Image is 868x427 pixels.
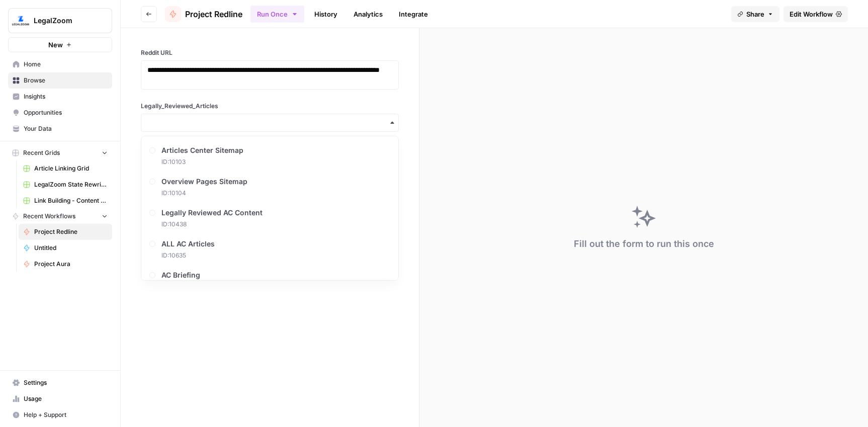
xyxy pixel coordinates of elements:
span: Opportunities [24,108,108,117]
button: Recent Grids [8,145,112,160]
label: Reddit URL [141,48,399,57]
span: AC Briefing [161,270,200,280]
a: Edit Workflow [784,6,848,22]
button: New [8,37,112,52]
a: Your Data [8,121,112,137]
a: Project Aura [19,256,112,272]
a: Project Redline [165,6,242,22]
a: LegalZoom State Rewrites INC [19,177,112,193]
span: Usage [24,394,108,403]
a: Usage [8,391,112,407]
button: Recent Workflows [8,209,112,224]
span: Recent Workflows [23,212,75,221]
a: Article Linking Grid [19,160,112,177]
span: Recent Grids [23,148,60,157]
span: Untitled [34,243,108,252]
span: Legally Reviewed AC Content [161,208,263,218]
img: LegalZoom Logo [12,12,30,30]
span: LegalZoom [34,16,95,26]
span: Link Building - Content Briefs [34,196,108,205]
span: Articles Center Sitemap [161,145,243,155]
span: Browse [24,76,108,85]
a: Settings [8,375,112,391]
a: Browse [8,72,112,89]
a: Integrate [393,6,434,22]
button: Run Once [250,6,304,23]
button: Help + Support [8,407,112,423]
button: Share [731,6,779,22]
span: Article Linking Grid [34,164,108,173]
span: New [48,40,63,50]
span: Project Aura [34,260,108,269]
span: Insights [24,92,108,101]
div: Fill out the form to run this once [574,237,714,251]
span: LegalZoom State Rewrites INC [34,180,108,189]
span: Your Data [24,124,108,133]
span: Overview Pages Sitemap [161,177,247,187]
span: Project Redline [34,227,108,236]
span: ID: 10438 [161,220,263,229]
span: ID: 10103 [161,157,243,166]
a: Analytics [348,6,389,22]
a: Link Building - Content Briefs [19,193,112,209]
span: ID: 10104 [161,189,247,198]
a: Untitled [19,240,112,256]
label: Legally_Reviewed_Articles [141,102,399,111]
a: Opportunities [8,105,112,121]
a: History [308,6,343,22]
span: Project Redline [185,8,242,20]
a: Insights [8,89,112,105]
span: Share [746,9,764,19]
span: ALL AC Articles [161,239,215,249]
span: Settings [24,378,108,387]
a: Project Redline [19,224,112,240]
span: Edit Workflow [790,9,833,19]
span: ID: 10635 [161,251,215,260]
span: Home [24,60,108,69]
button: Workspace: LegalZoom [8,8,112,33]
a: Home [8,56,112,72]
span: Help + Support [24,410,108,419]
